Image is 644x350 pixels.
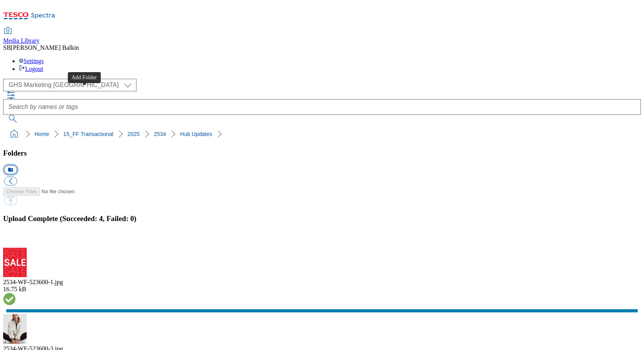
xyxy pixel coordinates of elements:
[63,131,113,137] a: 15_FF Transactional
[19,58,44,64] a: Settings
[3,99,641,115] input: Search by names or tags
[19,65,43,72] a: Logout
[8,128,20,140] a: home
[180,131,212,137] a: Hub Updates
[3,28,40,44] a: Media Library
[35,131,49,137] a: Home
[3,37,40,44] span: Media Library
[3,248,27,277] img: preview
[3,127,641,141] nav: breadcrumb
[154,131,166,137] a: 2534
[3,149,641,158] h3: Folders
[3,286,641,293] div: 16.75 kB
[3,314,27,344] img: preview
[3,44,11,51] span: SB
[11,44,79,51] span: [PERSON_NAME] Balkin
[3,279,641,286] div: 2534-WF-523600-1.jpg
[127,131,140,137] a: 2025
[3,214,641,223] h3: Upload Complete (Succeeded: 4, Failed: 0)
